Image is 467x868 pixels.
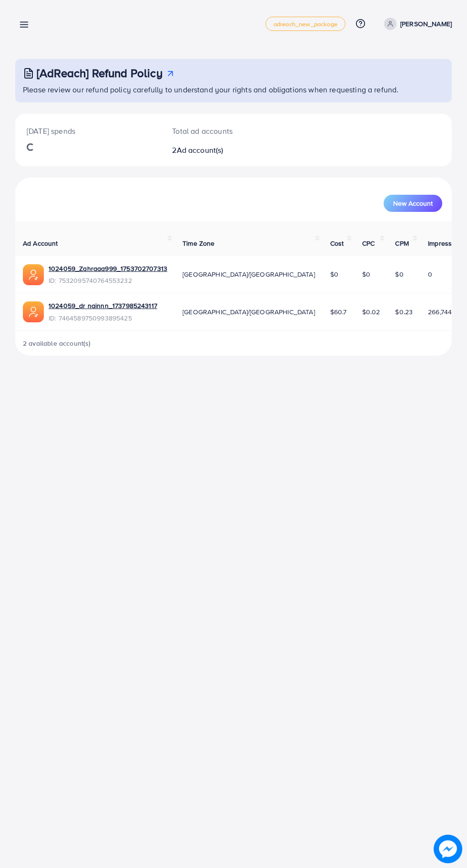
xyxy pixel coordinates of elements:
[393,200,433,207] span: New Account
[384,195,442,212] button: New Account
[265,17,345,31] a: adreach_new_package
[27,125,149,137] p: [DATE] spends
[400,18,452,30] p: [PERSON_NAME]
[434,835,462,863] img: image
[274,21,337,27] span: adreach_new_package
[172,125,258,137] p: Total ad accounts
[49,264,167,273] a: 1024059_Zahraaa999_1753702707313
[183,239,214,248] span: Time Zone
[428,269,432,279] span: 0
[183,307,315,317] span: [GEOGRAPHIC_DATA]/[GEOGRAPHIC_DATA]
[177,145,223,155] span: Ad account(s)
[362,269,370,279] span: $0
[330,307,347,317] span: $60.7
[428,239,461,248] span: Impression
[23,84,446,95] p: Please review our refund policy carefully to understand your rights and obligations when requesti...
[23,264,44,285] img: ic-ads-acc.e4c84228.svg
[395,239,408,248] span: CPM
[172,146,258,155] h2: 2
[395,307,413,317] span: $0.23
[23,239,58,248] span: Ad Account
[380,18,452,30] a: [PERSON_NAME]
[362,239,375,248] span: CPC
[49,301,157,310] a: 1024059_dr nainnn_1737985243117
[183,269,315,279] span: [GEOGRAPHIC_DATA]/[GEOGRAPHIC_DATA]
[330,239,344,248] span: Cost
[330,269,338,279] span: $0
[37,66,162,80] h3: [AdReach] Refund Policy
[362,307,380,317] span: $0.02
[23,301,44,322] img: ic-ads-acc.e4c84228.svg
[23,339,91,348] span: 2 available account(s)
[395,269,403,279] span: $0
[49,313,157,323] span: ID: 7464589750993895425
[428,307,452,317] span: 266,744
[49,276,167,285] span: ID: 7532095740764553232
